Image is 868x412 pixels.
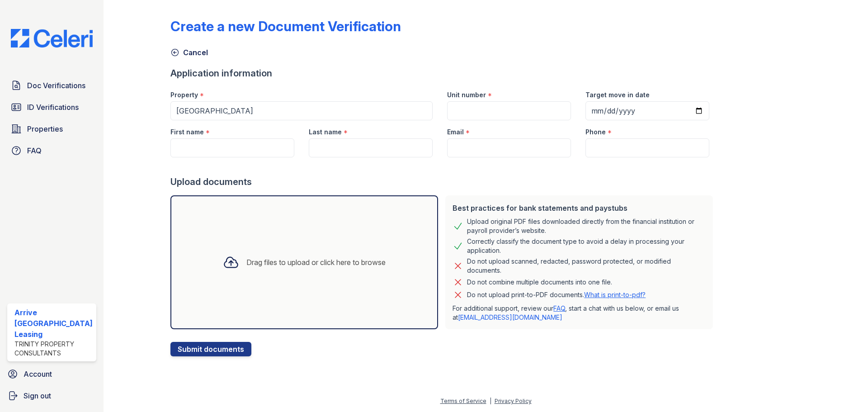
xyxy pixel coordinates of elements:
label: Last name [309,128,342,137]
div: Create a new Document Verification [170,18,401,34]
label: First name [170,128,204,137]
span: FAQ [27,145,42,156]
a: Account [4,365,100,383]
img: CE_Logo_Blue-a8612792a0a2168367f1c8372b55b34899dd931a85d93a1a3d3e32e68fde9ad4.png [4,29,100,47]
label: Unit number [447,90,486,99]
div: Correctly classify the document type to avoid a delay in processing your application. [467,237,706,255]
a: What is print-to-pdf? [584,291,646,298]
a: [EMAIL_ADDRESS][DOMAIN_NAME] [458,313,562,321]
label: Phone [585,128,606,137]
div: Trinity Property Consultants [14,340,93,358]
a: FAQ [7,142,96,160]
label: Email [447,128,464,137]
p: For additional support, review our , start a chat with us below, or email us at [453,304,706,322]
a: Privacy Policy [495,398,532,404]
span: Account [24,369,52,379]
div: Do not combine multiple documents into one file. [467,277,612,288]
span: ID Verifications [27,102,79,113]
div: Arrive [GEOGRAPHIC_DATA] Leasing [14,307,93,340]
div: Upload documents [170,175,717,188]
a: FAQ [553,304,565,312]
div: Best practices for bank statements and paystubs [453,203,706,213]
div: Application information [170,67,717,80]
button: Submit documents [170,342,251,356]
div: Upload original PDF files downloaded directly from the financial institution or payroll provider’... [467,217,706,235]
div: Do not upload scanned, redacted, password protected, or modified documents. [467,257,706,275]
a: ID Verifications [7,98,96,116]
a: Properties [7,120,96,138]
div: | [490,398,491,404]
div: Drag files to upload or click here to browse [246,257,386,268]
label: Property [170,90,198,99]
a: Doc Verifications [7,76,96,95]
label: Target move in date [585,90,650,99]
span: Doc Verifications [27,80,85,91]
span: Properties [27,123,63,134]
a: Sign out [4,387,100,405]
span: Sign out [24,390,51,401]
p: Do not upload print-to-PDF documents. [467,290,646,299]
a: Cancel [170,47,208,58]
a: Terms of Service [440,398,486,404]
